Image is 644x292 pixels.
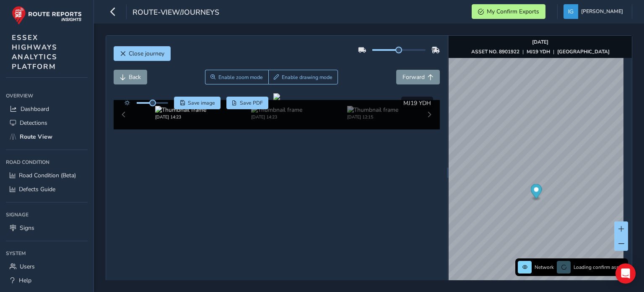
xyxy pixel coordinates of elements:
[6,130,88,144] a: Route View
[12,33,57,71] span: ESSEX HIGHWAYS ANALYTICS PLATFORM
[205,70,268,84] button: Zoom
[129,50,164,58] span: Close journey
[6,274,88,287] a: Help
[487,8,539,16] span: My Confirm Exports
[527,48,550,55] strong: MJ19 YDH
[251,114,302,120] div: [DATE] 14:23
[20,263,35,271] span: Users
[535,264,554,271] span: Network
[155,114,206,120] div: [DATE] 14:23
[19,171,76,179] span: Road Condition (Beta)
[347,106,398,114] img: Thumbnail frame
[12,6,82,25] img: rr logo
[20,133,52,141] span: Route View
[218,74,263,81] span: Enable zoom mode
[132,7,219,19] span: route-view/journeys
[402,73,425,81] span: Forward
[188,100,215,106] span: Save image
[268,70,338,84] button: Draw
[6,168,88,182] a: Road Condition (Beta)
[114,46,171,61] button: Close journey
[129,73,141,81] span: Back
[557,48,610,55] strong: [GEOGRAPHIC_DATA]
[19,185,55,193] span: Defects Guide
[20,224,34,232] span: Signs
[6,182,88,196] a: Defects Guide
[155,106,206,114] img: Thumbnail frame
[6,156,88,168] div: Road Condition
[20,119,47,127] span: Detections
[471,48,519,55] strong: ASSET NO. 8901922
[282,74,332,81] span: Enable drawing mode
[21,105,49,113] span: Dashboard
[581,4,623,19] span: [PERSON_NAME]
[574,264,626,271] span: Loading confirm assets
[19,276,31,284] span: Help
[396,70,440,84] button: Forward
[251,106,302,114] img: Thumbnail frame
[532,39,548,45] strong: [DATE]
[6,221,88,235] a: Signs
[472,4,545,19] button: My Confirm Exports
[6,116,88,130] a: Detections
[531,184,542,201] div: Map marker
[6,208,88,221] div: Signage
[240,100,263,106] span: Save PDF
[563,4,578,19] img: diamond-layout
[6,89,88,102] div: Overview
[6,260,88,274] a: Users
[347,114,398,120] div: [DATE] 12:15
[6,247,88,260] div: System
[403,99,431,107] span: MJ19 YDH
[174,97,221,109] button: Save
[615,263,636,284] div: Open Intercom Messenger
[563,4,626,19] button: [PERSON_NAME]
[114,70,147,84] button: Back
[226,97,269,109] button: PDF
[6,102,88,116] a: Dashboard
[471,48,610,55] div: | |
